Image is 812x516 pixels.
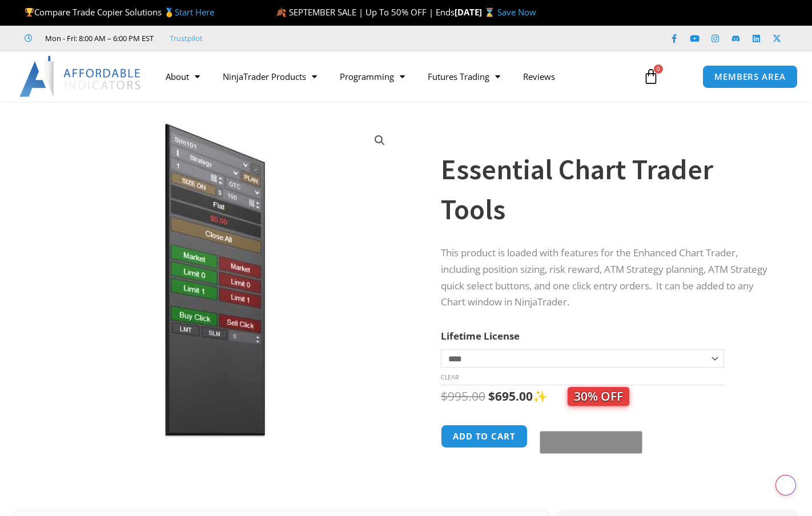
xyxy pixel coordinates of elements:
button: Buy with GPay [540,431,642,454]
nav: Menu [154,63,633,90]
span: MEMBERS AREA [714,72,786,81]
bdi: 695.00 [488,388,533,404]
a: Trustpilot [170,31,203,45]
a: Reviews [512,63,566,90]
a: About [154,63,211,90]
img: Essential Chart Trader Tools [31,122,399,437]
img: 🏆 [25,8,34,17]
a: View full-screen image gallery [369,130,390,151]
span: $ [488,388,495,404]
a: Programming [328,63,416,90]
label: Lifetime License [441,329,520,342]
strong: [DATE] ⌛ [455,6,497,18]
span: Compare Trade Copier Solutions 🥇 [25,6,214,18]
a: Futures Trading [416,63,512,90]
span: Mon - Fri: 8:00 AM – 6:00 PM EST [42,31,154,45]
a: NinjaTrader Products [211,63,328,90]
p: This product is loaded with features for the Enhanced Chart Trader, including position sizing, ri... [441,245,774,311]
a: 0 [626,60,676,93]
a: Save Now [497,6,536,18]
a: MEMBERS AREA [702,65,798,88]
a: Clear options [441,373,459,381]
span: 30% OFF [568,387,629,406]
span: 🍂 SEPTEMBER SALE | Up To 50% OFF | Ends [276,6,455,18]
button: Add to cart [441,425,528,448]
a: Start Here [175,6,214,18]
span: ✨ [533,388,629,404]
img: LogoAI | Affordable Indicators – NinjaTrader [19,56,142,97]
span: 0 [654,64,663,74]
span: $ [441,388,448,404]
iframe: Secure payment input frame [537,423,640,424]
bdi: 995.00 [441,388,485,404]
h1: Essential Chart Trader Tools [441,150,774,229]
